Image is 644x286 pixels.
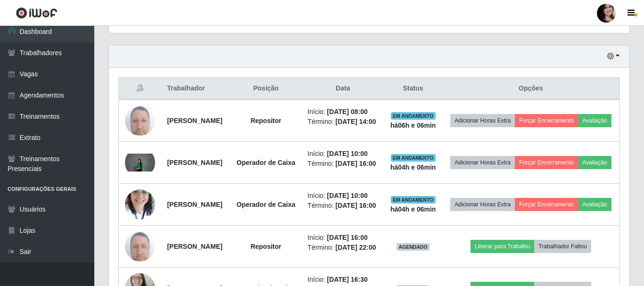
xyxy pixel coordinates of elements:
[391,196,436,204] span: EM ANDAMENTO
[390,163,436,171] strong: há 04 h e 06 min
[125,226,155,266] img: 1736086638686.jpeg
[237,201,296,208] strong: Operador de Caixa
[167,243,222,250] strong: [PERSON_NAME]
[307,107,378,117] li: Início:
[307,275,378,285] li: Início:
[250,243,281,250] strong: Repositor
[327,192,368,199] time: [DATE] 10:00
[335,202,376,209] time: [DATE] 16:00
[515,198,578,211] button: Forçar Encerramento
[471,240,534,253] button: Liberar para Trabalho
[335,118,376,125] time: [DATE] 14:00
[578,198,611,211] button: Avaliação
[335,244,376,251] time: [DATE] 22:00
[515,114,578,127] button: Forçar Encerramento
[390,122,436,129] strong: há 06 h e 06 min
[307,243,378,253] li: Término:
[384,78,442,100] th: Status
[237,159,296,166] strong: Operador de Caixa
[307,117,378,127] li: Término:
[327,108,368,115] time: [DATE] 08:00
[307,233,378,243] li: Início:
[327,234,368,241] time: [DATE] 16:00
[302,78,384,100] th: Data
[534,240,591,253] button: Trabalhador Faltou
[335,160,376,167] time: [DATE] 16:00
[391,112,436,120] span: EM ANDAMENTO
[450,198,515,211] button: Adicionar Horas Extra
[578,114,611,127] button: Avaliação
[327,276,368,283] time: [DATE] 16:30
[250,117,281,124] strong: Repositor
[396,243,429,251] span: AGENDADO
[390,205,436,213] strong: há 04 h e 06 min
[307,149,378,159] li: Início:
[167,117,222,124] strong: [PERSON_NAME]
[167,159,222,166] strong: [PERSON_NAME]
[391,154,436,162] span: EM ANDAMENTO
[307,159,378,169] li: Término:
[16,7,58,19] img: CoreUI Logo
[125,184,155,224] img: 1739952008601.jpeg
[307,191,378,201] li: Início:
[125,154,155,172] img: 1758553448636.jpeg
[450,156,515,169] button: Adicionar Horas Extra
[442,78,619,100] th: Opções
[167,201,222,208] strong: [PERSON_NAME]
[515,156,578,169] button: Forçar Encerramento
[327,150,368,157] time: [DATE] 10:00
[307,201,378,211] li: Término:
[578,156,611,169] button: Avaliação
[230,78,302,100] th: Posição
[125,100,155,140] img: 1736086638686.jpeg
[450,114,515,127] button: Adicionar Horas Extra
[161,78,230,100] th: Trabalhador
